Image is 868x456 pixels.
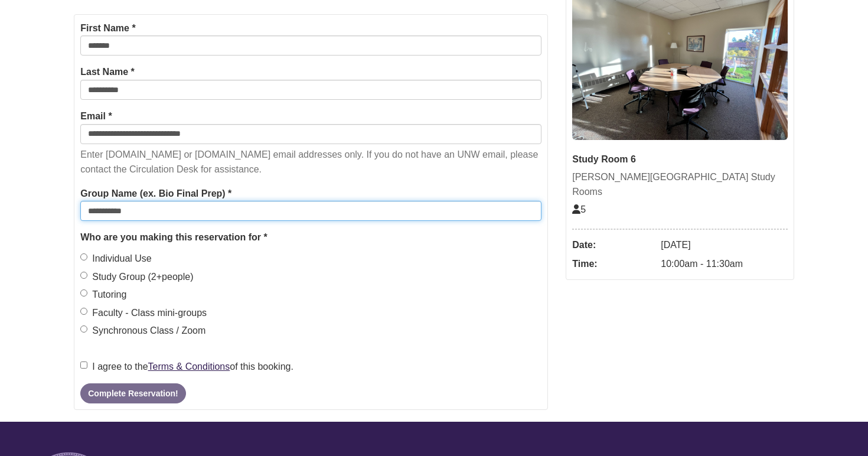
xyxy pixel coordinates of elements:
[80,361,87,369] input: I agree to theTerms & Conditionsof this booking.
[80,325,87,333] input: Synchronous Class / Zoom
[80,21,135,36] label: First Name *
[80,383,185,403] button: Complete Reservation!
[80,186,231,201] label: Group Name (ex. Bio Final Prep) *
[80,251,152,266] label: Individual Use
[80,287,126,302] label: Tutoring
[80,308,87,315] input: Faculty - Class mini-groups
[148,361,230,372] a: Terms & Conditions
[80,269,193,285] label: Study Group (2+people)
[80,272,87,279] input: Study Group (2+people)
[80,359,293,374] label: I agree to the of this booking.
[661,236,788,255] dd: [DATE]
[80,109,112,124] label: Email *
[572,152,788,167] div: Study Room 6
[661,255,788,273] dd: 10:00am - 11:30am
[572,170,788,200] div: [PERSON_NAME][GEOGRAPHIC_DATA] Study Rooms
[80,230,541,245] legend: Who are you making this reservation for *
[80,147,541,177] p: Enter [DOMAIN_NAME] or [DOMAIN_NAME] email addresses only. If you do not have an UNW email, pleas...
[572,236,655,255] dt: Date:
[80,323,205,338] label: Synchronous Class / Zoom
[572,204,586,214] span: The capacity of this space
[80,253,87,260] input: Individual Use
[80,289,87,297] input: Tutoring
[80,64,135,80] label: Last Name *
[572,255,655,273] dt: Time:
[80,305,207,321] label: Faculty - Class mini-groups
